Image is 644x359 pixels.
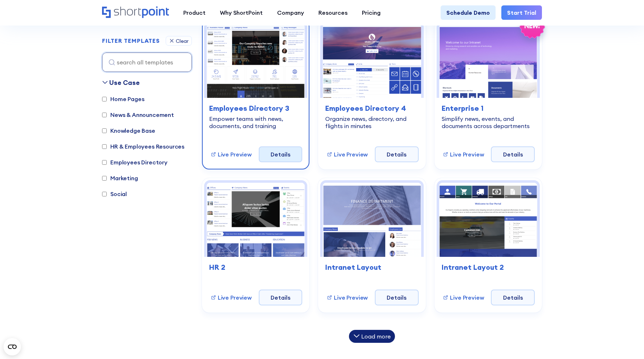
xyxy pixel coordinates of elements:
input: Home Pages [102,97,107,101]
a: Details [375,290,419,305]
a: Schedule Demo [441,5,496,20]
div: Clear [176,38,189,44]
input: Marketing [102,176,107,181]
input: Social [102,192,107,196]
label: Knowledge Base [102,126,155,135]
a: Live Preview [443,293,484,302]
div: Why ShortPoint [220,8,263,17]
h3: Employees Directory 4 [325,103,418,114]
h3: Employees Directory 3 [209,103,302,114]
h3: Intranet Layout 2 [442,262,535,273]
label: HR & Employees Resources [102,142,184,151]
a: Live Preview [327,293,368,302]
a: Start Trial [501,5,542,20]
iframe: Chat Widget [608,324,644,359]
a: Company [270,5,311,20]
div: Pricing [362,8,381,17]
h3: HR 2 [209,262,302,273]
div: Product [183,8,206,17]
div: Company [277,8,304,17]
a: Details [375,146,419,162]
label: News & Announcement [102,110,174,119]
div: Load more [361,333,391,339]
h2: FILTER TEMPLATES [102,38,160,44]
label: Home Pages [102,95,144,103]
a: Pricing [355,5,388,20]
button: Open CMP widget [4,338,21,355]
a: Details [259,290,303,305]
a: Live Preview [327,150,368,159]
a: Live Preview [211,150,252,159]
input: search all templates [102,53,192,72]
a: Home [102,6,169,19]
input: Employees Directory [102,160,107,165]
label: Social [102,190,127,198]
h3: Intranet Layout [325,262,418,273]
a: Details [259,146,303,162]
input: HR & Employees Resources [102,144,107,149]
div: Simplify news, events, and documents across departments [442,115,535,129]
a: Why ShortPoint [213,5,270,20]
a: Details [491,146,535,162]
div: Load more [349,330,395,343]
label: Employees Directory [102,158,167,167]
div: Resources [318,8,348,17]
label: Marketing [102,174,138,182]
div: Organize news, directory, and flights in minutes [325,115,418,129]
a: Resources [311,5,355,20]
a: Details [491,290,535,305]
div: Use Case [109,78,140,87]
a: Product [176,5,213,20]
input: Knowledge Base [102,128,107,133]
a: Live Preview [211,293,252,302]
div: Empower teams with news, documents, and training [209,115,302,129]
input: News & Announcement [102,113,107,117]
a: Live Preview [443,150,484,159]
h3: Enterprise 1 [442,103,535,114]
